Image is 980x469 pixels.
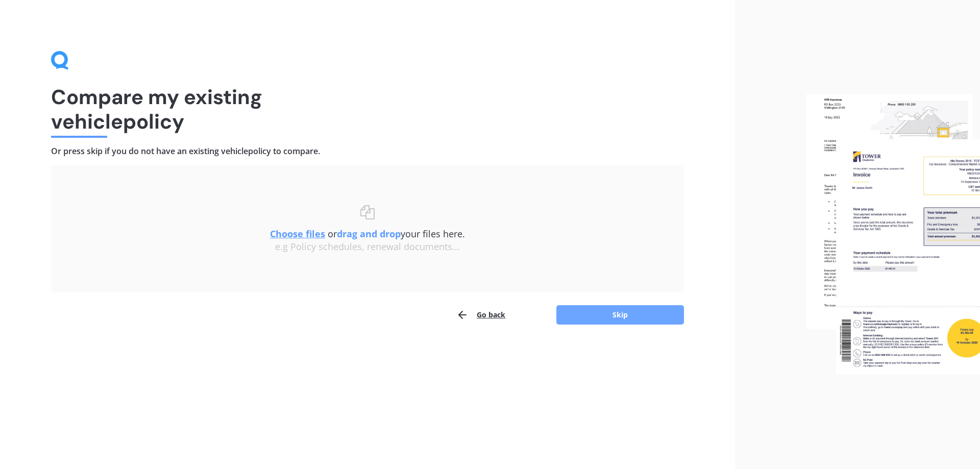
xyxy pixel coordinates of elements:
b: drag and drop [337,228,401,240]
h1: Compare my existing vehicle policy [51,85,684,134]
button: Skip [556,305,684,325]
h4: Or press skip if you do not have an existing vehicle policy to compare. [51,146,684,157]
div: e.g Policy schedules, renewal documents... [71,241,664,253]
img: files.webp [806,94,980,375]
button: Go back [456,305,505,325]
u: Choose files [270,228,325,240]
span: or your files here. [270,228,465,240]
